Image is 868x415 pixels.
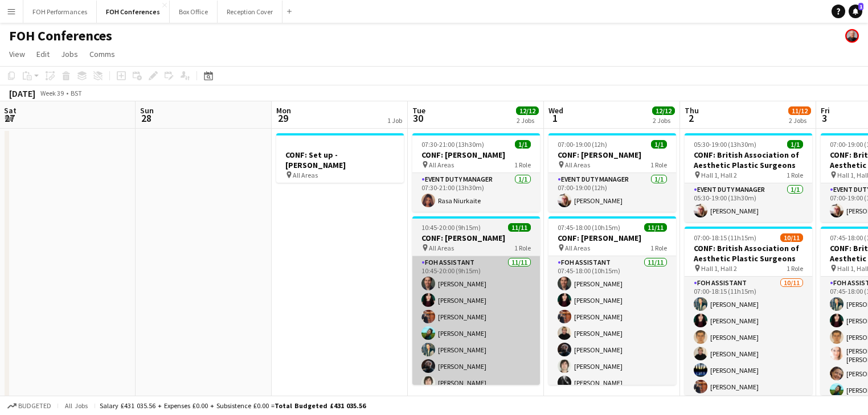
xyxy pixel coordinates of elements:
app-card-role: Event Duty Manager1/107:30-21:00 (13h30m)Rasa Niurkaite [412,173,540,212]
span: 1/1 [651,140,667,149]
span: Tue [412,105,425,116]
a: 1 [849,5,862,18]
app-user-avatar: PERM Chris Nye [845,29,859,43]
span: Jobs [61,49,78,59]
span: 1/1 [787,140,803,149]
span: 12/12 [652,106,675,115]
button: Budgeted [6,400,53,412]
span: 28 [138,112,154,125]
h3: CONF: Set up - [PERSON_NAME] [276,150,404,170]
span: 2 [683,112,699,125]
app-card-role: Event Duty Manager1/105:30-19:00 (13h30m)[PERSON_NAME] [685,183,812,222]
button: Reception Cover [218,1,282,23]
span: Thu [685,105,699,116]
app-job-card: 07:30-21:00 (13h30m)1/1CONF: [PERSON_NAME] All Areas1 RoleEvent Duty Manager1/107:30-21:00 (13h30... [412,133,540,212]
app-job-card: 07:00-19:00 (12h)1/1CONF: [PERSON_NAME] All Areas1 RoleEvent Duty Manager1/107:00-19:00 (12h)[PER... [548,133,676,212]
span: All Areas [293,171,318,179]
div: Salary £431 035.56 + Expenses £0.00 + Subsistence £0.00 = [100,401,366,410]
div: 2 Jobs [517,116,538,125]
span: All jobs [63,401,90,410]
span: Hall 1, Hall 2 [701,171,737,179]
span: 1 Role [787,171,803,179]
h3: CONF: [PERSON_NAME] [412,150,540,160]
button: Box Office [170,1,218,23]
button: FOH Performances [23,1,97,23]
app-job-card: 07:00-18:15 (11h15m)10/11CONF: British Association of Aesthetic Plastic Surgeons Hall 1, Hall 21 ... [685,227,812,395]
span: 10:45-20:00 (9h15m) [421,223,481,232]
span: 07:00-19:00 (12h) [558,140,607,149]
span: 07:45-18:00 (10h15m) [558,223,620,232]
div: 1 Job [387,116,402,125]
span: 27 [2,112,17,125]
span: Budgeted [18,402,51,410]
span: All Areas [429,244,454,252]
span: 11/11 [508,223,531,232]
span: Sun [140,105,154,116]
h3: CONF: British Association of Aesthetic Plastic Surgeons [685,243,812,264]
span: 1 Role [650,161,667,169]
span: Week 39 [38,89,66,97]
span: 1 Role [650,244,667,252]
app-job-card: 05:30-19:00 (13h30m)1/1CONF: British Association of Aesthetic Plastic Surgeons Hall 1, Hall 21 Ro... [685,133,812,222]
span: 07:30-21:00 (13h30m) [421,140,484,149]
button: FOH Conferences [97,1,170,23]
span: Fri [821,105,830,116]
span: 1 [547,112,563,125]
h3: CONF: [PERSON_NAME] [412,233,540,243]
div: 2 Jobs [653,116,674,125]
span: 07:00-18:15 (11h15m) [694,233,756,242]
h1: FOH Conferences [9,27,112,44]
span: 12/12 [516,106,539,115]
span: Comms [89,49,115,59]
span: 3 [819,112,830,125]
app-card-role: Event Duty Manager1/107:00-19:00 (12h)[PERSON_NAME] [548,173,676,212]
span: 1 [858,3,863,10]
app-job-card: 10:45-20:00 (9h15m)11/11CONF: [PERSON_NAME] All Areas1 RoleFOH Assistant11/1110:45-20:00 (9h15m)[... [412,216,540,385]
a: View [5,47,30,61]
h3: CONF: [PERSON_NAME] [548,150,676,160]
span: 1 Role [787,264,803,273]
span: View [9,49,25,59]
div: [DATE] [9,88,35,99]
a: Jobs [56,47,83,61]
span: 1 Role [514,244,531,252]
a: Edit [32,47,54,61]
span: Edit [36,49,50,59]
h3: CONF: British Association of Aesthetic Plastic Surgeons [685,150,812,170]
div: 2 Jobs [789,116,810,125]
span: Wed [548,105,563,116]
span: All Areas [429,161,454,169]
div: BST [71,89,82,97]
span: 10/11 [780,233,803,242]
h3: CONF: [PERSON_NAME] [548,233,676,243]
span: 29 [275,112,291,125]
app-job-card: CONF: Set up - [PERSON_NAME] All Areas [276,133,404,183]
span: 30 [411,112,425,125]
span: 11/12 [788,106,811,115]
span: All Areas [565,161,590,169]
a: Comms [85,47,120,61]
span: 11/11 [644,223,667,232]
span: Hall 1, Hall 2 [701,264,737,273]
span: 1/1 [515,140,531,149]
span: Sat [4,105,17,116]
span: Mon [276,105,291,116]
app-job-card: 07:45-18:00 (10h15m)11/11CONF: [PERSON_NAME] All Areas1 RoleFOH Assistant11/1107:45-18:00 (10h15m... [548,216,676,385]
span: All Areas [565,244,590,252]
span: 1 Role [514,161,531,169]
span: Total Budgeted £431 035.56 [275,401,366,410]
span: 05:30-19:00 (13h30m) [694,140,756,149]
